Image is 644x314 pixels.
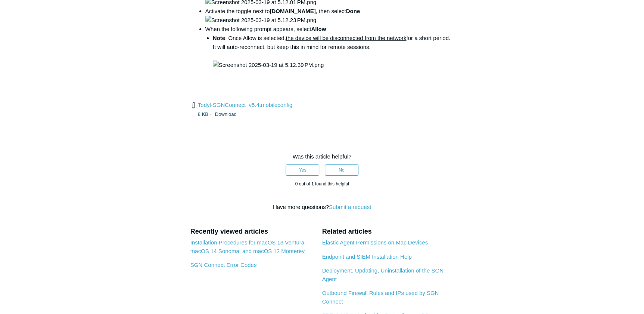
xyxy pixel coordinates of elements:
[329,204,371,210] a: Submit a request
[322,227,454,237] h2: Related articles
[322,290,439,305] a: Outbound Firewall Rules and IPs used by SGN Connect
[286,164,319,176] button: This article was helpful
[322,267,443,282] a: Deployment, Updating, Uninstallation of the SGN Agent
[198,102,292,108] a: Todyl-SGNConnect_v5.4.mobileconfig
[190,262,257,268] a: SGN Connect Error Codes
[205,25,454,70] li: When the following prompt appears, select
[322,239,427,246] a: Elastic Agent Permissions on Mac Devices
[322,253,411,260] a: Endpoint and SIEM Installation Help
[213,34,454,70] li: : Once Allow is selected, for a short period. It will auto-reconnect, but keep this in mind for r...
[346,8,360,14] strong: Done
[205,16,316,25] img: Screenshot 2025-03-19 at 5.12.23 PM.png
[205,7,454,25] li: Activate the toggle next to , then select
[311,26,326,32] strong: Allow
[270,8,315,14] strong: [DOMAIN_NAME]
[190,227,315,237] h2: Recently viewed articles
[325,164,358,176] button: This article was not helpful
[198,111,214,117] span: 8 KB
[190,203,454,212] div: Have more questions?
[213,61,324,70] img: Screenshot 2025-03-19 at 5.12.39 PM.png
[295,181,349,187] span: 0 out of 1 found this helpful
[215,111,237,117] a: Download
[286,35,407,41] span: the device will be disconnected from the network
[293,153,352,160] span: Was this article helpful?
[213,35,225,41] strong: Note
[190,239,306,254] a: Installation Procedures for macOS 13 Ventura, macOS 14 Sonoma, and macOS 12 Monterey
